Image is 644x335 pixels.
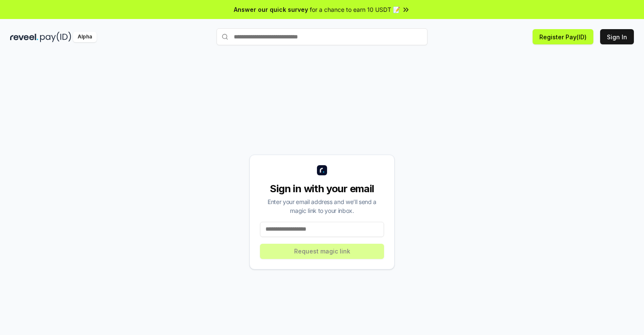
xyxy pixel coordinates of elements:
span: for a chance to earn 10 USDT 📝 [310,5,400,14]
div: Alpha [73,32,97,42]
button: Register Pay(ID) [533,29,593,44]
span: Answer our quick survey [234,5,308,14]
img: logo_small [317,165,327,175]
img: pay_id [40,32,71,42]
div: Enter your email address and we’ll send a magic link to your inbox. [260,197,384,215]
button: Sign In [600,29,634,44]
div: Sign in with your email [260,182,384,196]
img: reveel_dark [10,32,38,42]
